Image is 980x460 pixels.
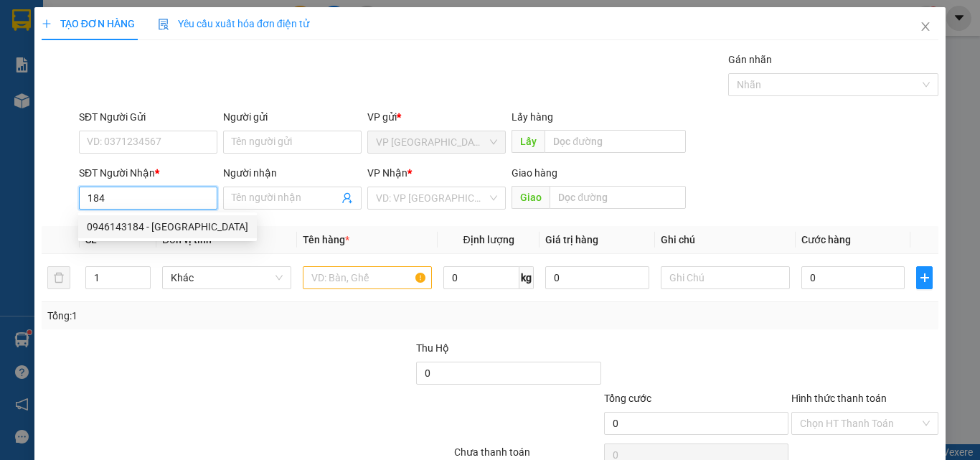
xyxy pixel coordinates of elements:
[545,130,686,153] input: Dọc đường
[303,234,349,245] span: Tên hàng
[604,393,651,404] span: Tổng cước
[512,186,550,209] span: Giao
[223,109,362,125] div: Người gửi
[791,393,887,404] label: Hình thức thanh toán
[920,21,931,32] span: close
[367,109,506,125] div: VP gửi
[801,234,851,245] span: Cước hàng
[376,131,497,153] span: VP Sài Gòn
[655,226,796,254] th: Ghi chú
[121,68,197,86] li: (c) 2017
[463,234,514,245] span: Định lượng
[512,130,545,153] span: Lấy
[47,266,70,289] button: delete
[42,18,135,29] span: TẠO ĐƠN HÀNG
[171,267,283,288] span: Khác
[156,18,190,52] img: logo.jpg
[341,192,353,204] span: user-add
[512,111,553,123] span: Lấy hàng
[905,7,946,47] button: Close
[158,19,169,30] img: icon
[728,54,772,65] label: Gán nhãn
[18,93,81,160] b: [PERSON_NAME]
[512,167,557,179] span: Giao hàng
[545,266,649,289] input: 0
[79,165,217,181] div: SĐT Người Nhận
[223,165,362,181] div: Người nhận
[916,266,933,289] button: plus
[661,266,790,289] input: Ghi Chú
[78,215,257,238] div: 0946143184 - ĐỨC
[42,19,52,29] span: plus
[917,272,932,283] span: plus
[79,109,217,125] div: SĐT Người Gửi
[303,266,432,289] input: VD: Bàn, Ghế
[158,18,309,29] span: Yêu cầu xuất hóa đơn điện tử
[550,186,686,209] input: Dọc đường
[367,167,407,179] span: VP Nhận
[121,55,197,66] b: [DOMAIN_NAME]
[545,234,598,245] span: Giá trị hàng
[93,21,138,138] b: BIÊN NHẬN GỬI HÀNG HÓA
[47,308,380,324] div: Tổng: 1
[87,219,248,235] div: 0946143184 - [GEOGRAPHIC_DATA]
[416,342,449,354] span: Thu Hộ
[519,266,534,289] span: kg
